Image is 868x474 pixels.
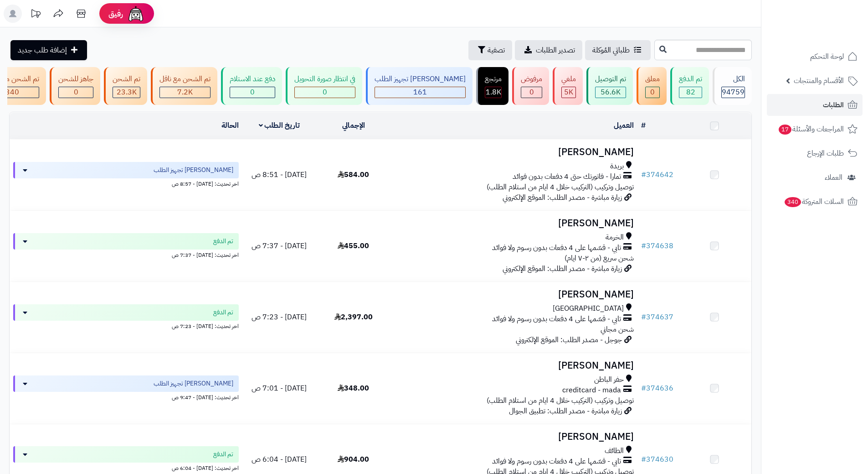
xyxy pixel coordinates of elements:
span: 5K [564,87,573,98]
span: # [641,383,646,394]
span: تم الدفع [213,237,233,246]
a: مرفوض 0 [510,67,551,105]
span: 1.8K [486,87,501,98]
div: 4969 [562,87,575,98]
a: معلق 0 [635,67,668,105]
span: 348.00 [338,383,369,394]
img: logo-2.png [806,25,859,44]
a: #374642 [641,169,673,180]
a: العميل [614,120,634,131]
span: زيارة مباشرة - مصدر الطلب: الموقع الإلكتروني [503,263,622,274]
span: 82 [686,87,695,98]
div: 82 [679,87,702,98]
div: ملغي [561,74,576,84]
span: 0 [529,87,534,98]
span: تم الدفع [213,450,233,459]
span: 56.6K [601,87,621,98]
span: creditcard - mada [562,385,621,396]
a: #374637 [641,312,673,323]
span: 455.00 [338,240,369,251]
div: اخر تحديث: [DATE] - 7:23 ص [13,321,239,330]
div: 0 [59,87,93,98]
a: تم الشحن مع ناقل 7.2K [149,67,219,105]
span: تمارا - فاتورتك حتى 4 دفعات بدون فوائد [513,172,621,182]
span: 0 [650,87,655,98]
a: تم الدفع 82 [668,67,711,105]
div: مرفوض [521,74,542,84]
a: تحديثات المنصة [24,5,47,25]
a: الكل94759 [711,67,754,105]
a: تم الشحن 23.3K [102,67,149,105]
span: حفر الباطن [594,375,624,385]
span: 0 [323,87,327,98]
span: 23.3K [117,87,137,98]
span: توصيل وتركيب (التركيب خلال 4 ايام من استلام الطلب) [487,395,634,406]
span: [DATE] - 7:37 ص [252,240,307,251]
div: 161 [375,87,465,98]
a: طلبات الإرجاع [767,142,863,164]
div: 0 [521,87,542,98]
div: اخر تحديث: [DATE] - 9:47 ص [13,392,239,401]
span: توصيل وتركيب (التركيب خلال 4 ايام من استلام الطلب) [487,182,634,193]
div: مرتجع [485,74,502,84]
span: شحن مجاني [601,324,634,335]
a: العملاء [767,167,863,188]
a: ملغي 5K [551,67,585,105]
span: شحن سريع (من ٢-٧ ايام) [565,253,634,264]
div: تم التوصيل [595,74,626,84]
div: جاهز للشحن [58,74,93,84]
a: [PERSON_NAME] تجهيز الطلب 161 [364,67,474,105]
a: جاهز للشحن 0 [48,67,102,105]
div: تم الدفع [679,74,702,84]
a: #374636 [641,383,673,394]
a: الحالة [221,120,239,131]
a: مرتجع 1.8K [474,67,510,105]
a: تم التوصيل 56.6K [585,67,635,105]
a: الطلبات [767,94,863,116]
div: 0 [295,87,355,98]
span: [PERSON_NAME] تجهيز الطلب [154,379,233,388]
div: معلق [645,74,660,84]
div: 56565 [596,87,626,98]
span: 0 [250,87,255,98]
span: رفيق [108,8,123,19]
span: 584.00 [338,169,369,180]
a: #374638 [641,240,673,251]
span: تابي - قسّمها على 4 دفعات بدون رسوم ولا فوائد [492,243,621,253]
a: # [641,120,646,131]
a: دفع عند الاستلام 0 [219,67,284,105]
span: زيارة مباشرة - مصدر الطلب: تطبيق الجوال [509,406,622,417]
a: #374630 [641,454,673,465]
a: طلباتي المُوكلة [585,40,651,60]
a: السلات المتروكة340 [767,191,863,213]
div: 7223 [160,87,210,98]
span: 340 [785,197,801,207]
a: في انتظار صورة التحويل 0 [284,67,364,105]
div: تم الشحن [113,74,140,84]
span: [GEOGRAPHIC_DATA] [553,303,624,314]
span: 2,397.00 [334,312,373,323]
span: تصدير الطلبات [536,45,575,56]
span: الخرمة [606,232,624,243]
span: [DATE] - 7:01 ص [252,383,307,394]
span: طلباتي المُوكلة [592,45,630,56]
img: ai-face.png [127,5,145,23]
span: [DATE] - 7:23 ص [252,312,307,323]
h3: [PERSON_NAME] [394,289,634,300]
div: [PERSON_NAME] تجهيز الطلب [375,74,466,84]
span: تابي - قسّمها على 4 دفعات بدون رسوم ولا فوائد [492,456,621,467]
a: لوحة التحكم [767,46,863,68]
div: في انتظار صورة التحويل [294,74,355,84]
span: [DATE] - 8:51 ص [252,169,307,180]
div: 1808 [485,87,501,98]
span: السلات المتروكة [784,195,844,208]
div: تم الشحن مع ناقل [159,74,211,84]
div: اخر تحديث: [DATE] - 8:57 ص [13,178,239,188]
span: الطائف [605,446,624,456]
span: تابي - قسّمها على 4 دفعات بدون رسوم ولا فوائد [492,314,621,324]
span: الأقسام والمنتجات [794,74,844,87]
span: 161 [413,87,427,98]
span: طلبات الإرجاع [807,147,844,160]
span: # [641,169,646,180]
div: اخر تحديث: [DATE] - 6:04 ص [13,463,239,472]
